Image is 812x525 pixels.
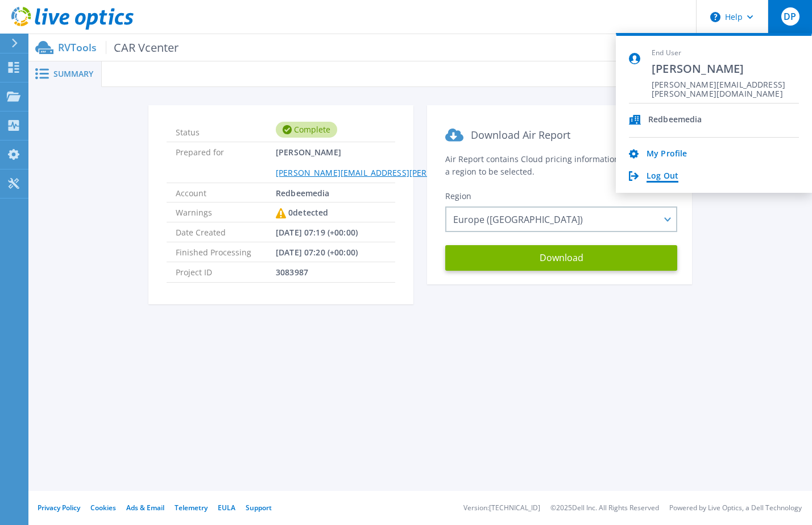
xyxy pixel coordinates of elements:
span: [PERSON_NAME] [652,61,799,77]
li: Powered by Live Optics, a Dell Technology [669,505,802,512]
span: 3083987 [276,262,308,282]
span: Air Report contains Cloud pricing information that requires a region to be selected. [445,154,672,177]
a: Support [246,503,272,512]
span: Redbeemedia [276,183,330,202]
a: EULA [218,503,235,512]
a: Privacy Policy [38,503,80,512]
span: Project ID [176,262,276,282]
li: © 2025 Dell Inc. All Rights Reserved [550,505,659,512]
button: Download [445,245,677,271]
a: [PERSON_NAME][EMAIL_ADDRESS][PERSON_NAME][DOMAIN_NAME] [276,167,541,178]
span: Status [176,122,276,137]
a: Log Out [647,171,678,182]
div: Europe ([GEOGRAPHIC_DATA]) [445,206,677,232]
span: [DATE] 07:20 (+00:00) [276,242,358,262]
span: [PERSON_NAME][EMAIL_ADDRESS][PERSON_NAME][DOMAIN_NAME] [652,80,799,91]
a: My Profile [647,149,687,160]
span: Prepared for [176,142,276,182]
a: Ads & Email [126,503,164,512]
div: Complete [276,122,337,138]
a: Telemetry [175,503,208,512]
span: Region [445,191,471,201]
a: Cookies [90,503,116,512]
div: 0 detected [276,202,328,223]
span: [PERSON_NAME] [276,142,541,182]
span: Account [176,183,276,202]
span: Summary [53,70,93,78]
span: End User [652,48,799,58]
span: Finished Processing [176,242,276,262]
span: CAR Vcenter [106,41,179,54]
li: Version: [TECHNICAL_ID] [463,505,540,512]
p: RVTools [58,41,179,54]
span: DP [784,12,796,21]
span: [DATE] 07:19 (+00:00) [276,222,358,242]
span: Download Air Report [471,128,570,142]
span: Warnings [176,202,276,222]
span: Date Created [176,222,276,242]
p: Redbeemedia [648,115,702,126]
